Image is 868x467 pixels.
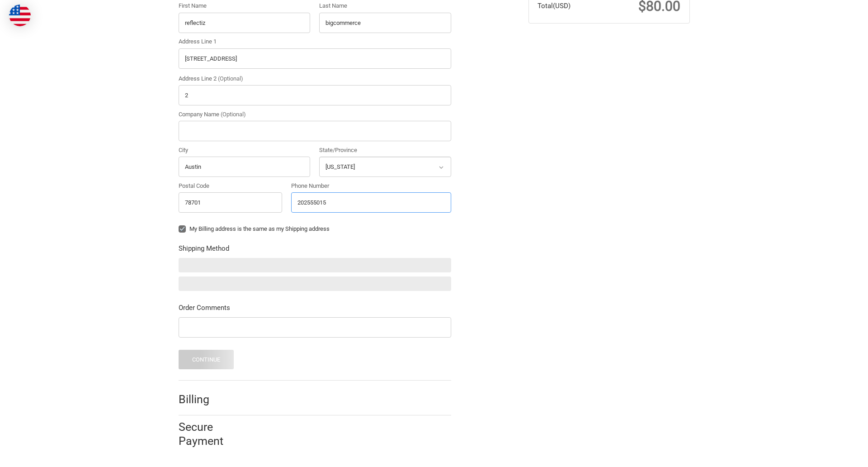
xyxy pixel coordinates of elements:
label: First Name [179,1,311,10]
h2: Secure Payment [179,420,240,448]
label: Company Name [179,110,451,119]
legend: Shipping Method [179,243,229,258]
small: (Optional) [218,75,243,82]
button: Continue [179,350,234,369]
small: (Optional) [221,111,246,118]
span: Checkout [76,4,104,12]
label: My Billing address is the same as my Shipping address [179,225,451,233]
label: Postal Code [179,181,283,191]
h2: Billing [179,392,231,406]
label: Address Line 1 [179,37,451,46]
legend: Order Comments [179,303,230,317]
label: State/Province [319,146,451,155]
span: Total (USD) [538,2,571,10]
label: City [179,146,311,155]
label: Last Name [319,1,451,10]
img: duty and tax information for United States [9,5,31,26]
label: Address Line 2 [179,74,451,83]
label: Phone Number [291,181,451,191]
